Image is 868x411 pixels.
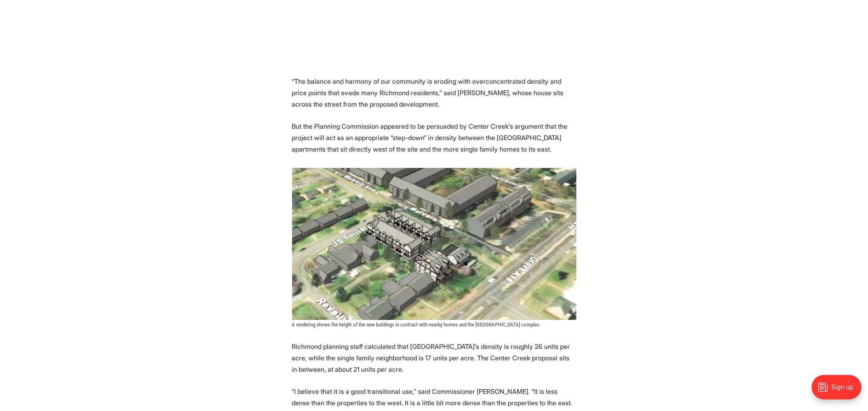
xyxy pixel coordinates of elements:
p: But the Planning Commission appeared to be persuaded by Center Creek’s argument that the project ... [292,121,576,155]
p: “The balance and harmony of our community is eroding with overconcentrated density and price poin... [292,76,576,110]
span: A rendering shows the height of the new buildings in contract with nearby homes and the [GEOGRAPH... [292,322,541,328]
iframe: portal-trigger [805,371,868,411]
p: Richmond planning staff calculated that [GEOGRAPHIC_DATA]’s density is roughly 26 units per acre,... [292,341,576,375]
